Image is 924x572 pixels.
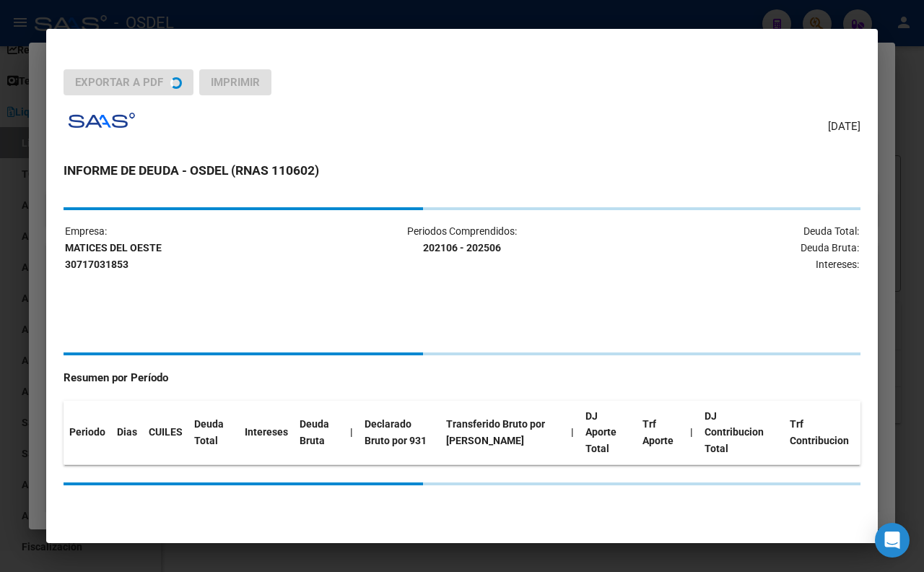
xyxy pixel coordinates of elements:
[65,223,328,272] p: Empresa:
[111,401,143,465] th: Dias
[684,401,699,465] th: |
[580,401,637,465] th: DJ Aporte Total
[188,401,239,465] th: Deuda Total
[65,242,162,270] strong: MATICES DEL OESTE 30717031853
[596,223,859,272] p: Deuda Total: Deuda Bruta: Intereses:
[330,223,593,256] p: Periodos Comprendidos:
[75,76,163,89] span: Exportar a PDF
[699,401,784,465] th: DJ Contribucion Total
[143,401,188,465] th: CUILES
[423,242,501,253] strong: 202106 - 202506
[828,118,860,135] span: [DATE]
[637,401,685,465] th: Trf Aporte
[239,401,294,465] th: Intereses
[64,69,193,95] button: Exportar a PDF
[211,76,260,89] span: Imprimir
[344,401,359,465] th: |
[294,401,344,465] th: Deuda Bruta
[440,401,565,465] th: Transferido Bruto por [PERSON_NAME]
[784,401,860,465] th: Trf Contribucion
[565,401,580,465] th: |
[64,401,111,465] th: Periodo
[64,370,860,386] h4: Resumen por Período
[875,523,910,558] div: Open Intercom Messenger
[359,401,440,465] th: Declarado Bruto por 931
[199,69,271,95] button: Imprimir
[64,161,860,180] h3: INFORME DE DEUDA - OSDEL (RNAS 110602)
